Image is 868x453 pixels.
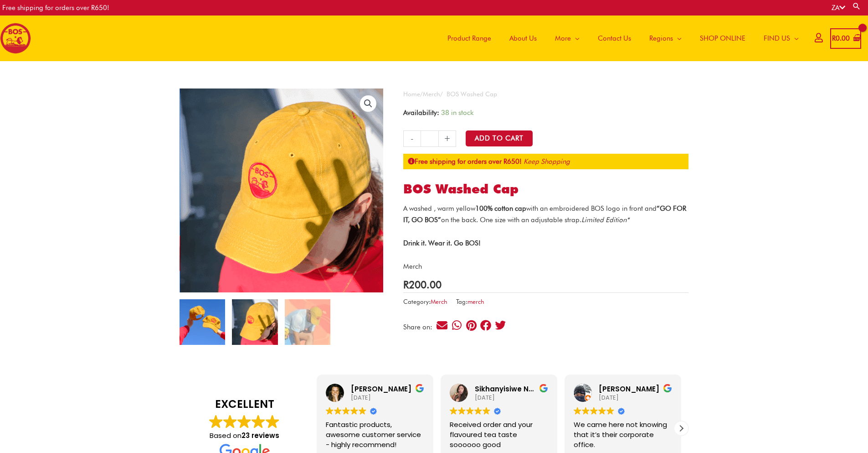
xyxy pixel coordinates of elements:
span: FIND US [764,25,790,52]
span: Tag: [456,296,484,307]
strong: 100% cotton cap [475,204,526,213]
input: Product quantity [421,130,438,147]
a: View Shopping Cart, empty [830,28,861,49]
bdi: 200.00 [403,278,442,291]
nav: Site Navigation [431,16,808,61]
bdi: 0.00 [832,34,850,42]
img: bos cooler bag [285,299,330,345]
a: Keep Shopping [524,157,570,166]
img: Google [606,407,614,415]
a: About Us [500,16,546,61]
img: Google [663,384,672,393]
span: Regions [649,25,673,52]
a: Contact Us [589,16,640,61]
img: Sikhanyisiwe Ndebele profile picture [450,384,468,402]
img: Google [326,407,334,415]
span: R [403,278,409,291]
img: Google [359,407,366,415]
img: Google [458,407,466,415]
a: merch [467,298,484,305]
a: - [403,130,421,147]
img: Google [539,384,548,393]
span: About Us [509,25,537,52]
div: Next review [674,422,688,435]
div: Share on facebook [480,319,492,332]
div: [DATE] [351,394,424,402]
p: Merch [403,261,688,272]
img: bos cap [180,299,225,345]
img: Google [474,407,482,415]
strong: Free shipping for orders over R650! [408,157,522,166]
a: Regions [640,16,691,61]
em: Limited Edition* [581,216,629,224]
img: Simpson T. profile picture [574,384,592,402]
span: A washed , warm yellow with an embroidered BOS logo in front and on the back. One size with an ad... [403,204,686,224]
img: Google [223,415,237,428]
img: Google [334,407,342,415]
div: [PERSON_NAME] [599,384,672,394]
img: Google [574,407,581,415]
a: More [546,16,589,61]
img: Google [450,407,457,415]
div: Share on twitter [494,319,507,332]
img: Google [252,415,265,428]
a: Product Range [438,16,500,61]
a: Search button [852,2,861,10]
a: ZA [832,4,845,12]
span: Contact Us [598,25,631,52]
div: Share on pinterest [465,319,478,332]
span: Category: [403,296,447,307]
img: Google [415,384,424,393]
a: SHOP ONLINE [691,16,755,61]
a: View full-screen image gallery [360,95,376,112]
a: Home [403,90,420,98]
span: 38 in stock [441,109,473,117]
div: Share on email [436,319,448,332]
span: Availability: [403,109,439,117]
strong: EXCELLENT [189,396,300,412]
img: Google [350,407,358,415]
a: Merch [431,298,447,305]
img: Google [483,407,490,415]
div: Sikhanyisiwe Ndebele [475,384,548,394]
h1: BOS Washed Cap [403,182,688,197]
strong: Drink it. Wear it. Go BOS! [403,239,481,247]
img: Google [209,415,223,428]
div: [PERSON_NAME] [351,384,424,394]
span: R [832,34,836,42]
span: Product Range [447,25,491,52]
img: Google [237,415,251,428]
img: Google [582,407,590,415]
strong: 23 reviews [241,431,279,440]
button: Add to Cart [466,130,533,146]
a: + [439,130,456,147]
div: [DATE] [599,394,672,402]
span: SHOP ONLINE [700,25,745,52]
div: Share on whatsapp [451,319,463,332]
nav: Breadcrumb [403,89,688,100]
img: Lauren Berrington profile picture [326,384,344,402]
img: Google [342,407,350,415]
div: Share on: [403,324,436,331]
span: More [555,25,571,52]
img: Google [466,407,474,415]
img: Google [590,407,598,415]
a: Merch [423,90,440,98]
img: Google [598,407,606,415]
span: Based on [210,431,279,440]
strong: “GO FOR IT, GO BOS” [403,204,686,224]
img: Google [266,415,279,428]
img: bos cooler bag [232,299,277,345]
div: [DATE] [475,394,548,402]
